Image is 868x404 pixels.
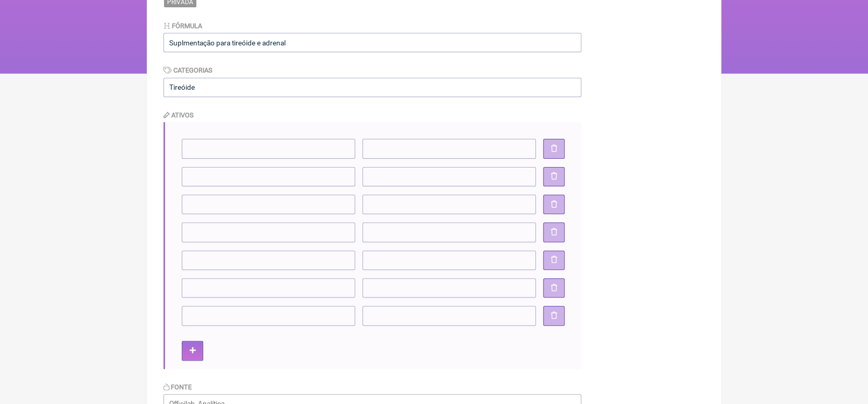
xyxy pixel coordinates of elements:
label: Ativos [163,111,194,119]
label: Fonte [163,383,192,391]
label: Categorias [163,66,213,74]
input: Elixir da vida [163,33,581,52]
label: Fórmula [163,22,202,30]
input: milagroso [163,78,581,97]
